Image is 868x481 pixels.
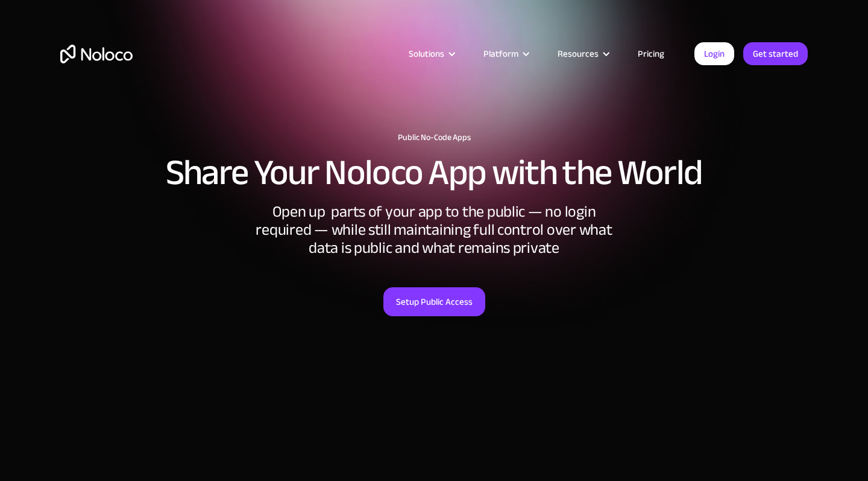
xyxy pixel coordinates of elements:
[483,46,518,62] div: Platform
[623,46,679,62] a: Pricing
[468,46,542,62] div: Platform
[558,46,599,62] div: Resources
[253,203,615,257] div: Open up parts of your app to the public — no login required — while still maintaining full contro...
[542,46,623,62] div: Resources
[409,46,444,62] div: Solutions
[383,287,485,316] a: Setup Public Access
[60,45,133,63] a: home
[60,133,808,142] h1: Public No-Code Apps
[694,42,734,65] a: Login
[60,154,808,191] h2: Share Your Noloco App with the World
[743,42,808,65] a: Get started
[394,46,468,62] div: Solutions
